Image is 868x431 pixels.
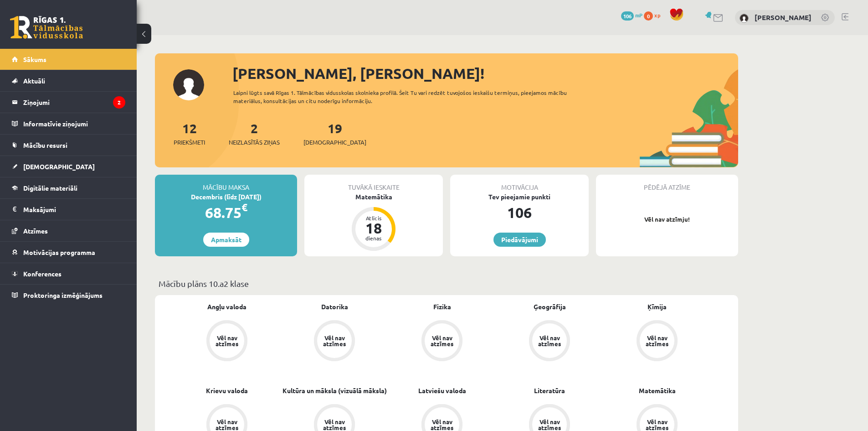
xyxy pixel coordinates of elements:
[603,320,711,363] a: Vēl nav atzīmes
[214,335,240,347] div: Vēl nav atzīmes
[635,11,642,19] span: mP
[232,62,738,84] div: [PERSON_NAME], [PERSON_NAME]!
[360,221,387,235] div: 18
[450,202,589,223] div: 106
[601,215,734,224] p: Vēl nav atzīmju!
[12,92,125,113] a: Ziņojumi2
[304,175,443,192] div: Tuvākā ieskaite
[207,302,247,312] a: Angļu valoda
[282,386,387,395] a: Kultūra un māksla (vizuālā māksla)
[12,242,125,263] a: Motivācijas programma
[155,192,297,202] div: Decembris (līdz [DATE])
[639,386,676,395] a: Matemātika
[303,120,366,147] a: 19[DEMOGRAPHIC_DATA]
[23,227,48,235] span: Atzīmes
[534,386,565,395] a: Literatūra
[214,419,240,431] div: Vēl nav atzīmes
[621,11,642,19] a: 106 mP
[644,419,670,431] div: Vēl nav atzīmes
[155,202,297,223] div: 68.75
[23,199,125,220] legend: Maksājumi
[654,11,660,19] span: xp
[203,233,249,247] a: Apmaksāt
[23,270,62,278] span: Konferences
[433,302,451,312] a: Fizika
[360,235,387,241] div: dienas
[12,285,125,306] a: Proktoringa izmēģinājums
[534,302,566,312] a: Ģeogrāfija
[23,141,67,149] span: Mācību resursi
[173,320,281,363] a: Vēl nav atzīmes
[493,233,546,247] a: Piedāvājumi
[174,120,205,147] a: 12Priekšmeti
[537,419,562,431] div: Vēl nav atzīmes
[621,11,634,21] span: 106
[174,138,205,147] span: Priekšmeti
[206,386,248,395] a: Krievu valoda
[644,11,665,19] a: 0 xp
[241,201,247,214] span: €
[496,320,603,363] a: Vēl nav atzīmes
[429,419,455,431] div: Vēl nav atzīmes
[537,335,562,347] div: Vēl nav atzīmes
[23,184,77,192] span: Digitālie materiāli
[450,192,589,202] div: Tev pieejamie punkti
[281,320,388,363] a: Vēl nav atzīmes
[12,220,125,241] a: Atzīmes
[304,192,443,202] div: Matemātika
[12,156,125,177] a: [DEMOGRAPHIC_DATA]
[229,138,280,147] span: Neizlasītās ziņas
[23,55,46,63] span: Sākums
[23,162,95,171] span: [DEMOGRAPHIC_DATA]
[740,14,749,23] img: Aleks Netlavs
[113,96,125,109] i: 2
[322,335,347,347] div: Vēl nav atzīmes
[23,113,125,134] legend: Informatīvie ziņojumi
[12,199,125,220] a: Maksājumi
[12,49,125,70] a: Sākums
[429,335,455,347] div: Vēl nav atzīmes
[322,419,347,431] div: Vēl nav atzīmes
[596,175,738,192] div: Pēdējā atzīme
[360,215,387,221] div: Atlicis
[321,302,348,312] a: Datorika
[450,175,589,192] div: Motivācija
[12,263,125,284] a: Konferences
[304,192,443,252] a: Matemātika Atlicis 18 dienas
[23,291,103,299] span: Proktoringa izmēģinājums
[755,13,812,22] a: [PERSON_NAME]
[12,135,125,156] a: Mācību resursi
[159,277,734,290] p: Mācību plāns 10.a2 klase
[155,175,297,192] div: Mācību maksa
[23,248,95,256] span: Motivācijas programma
[12,113,125,134] a: Informatīvie ziņojumi
[12,177,125,198] a: Digitālie materiāli
[12,70,125,91] a: Aktuāli
[229,120,280,147] a: 2Neizlasītās ziņas
[647,302,667,312] a: Ķīmija
[233,88,583,105] div: Laipni lūgts savā Rīgas 1. Tālmācības vidusskolas skolnieka profilā. Šeit Tu vari redzēt tuvojošo...
[10,16,83,39] a: Rīgas 1. Tālmācības vidusskola
[644,11,653,21] span: 0
[418,386,466,395] a: Latviešu valoda
[388,320,496,363] a: Vēl nav atzīmes
[644,335,670,347] div: Vēl nav atzīmes
[23,77,45,85] span: Aktuāli
[303,138,366,147] span: [DEMOGRAPHIC_DATA]
[23,92,125,113] legend: Ziņojumi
